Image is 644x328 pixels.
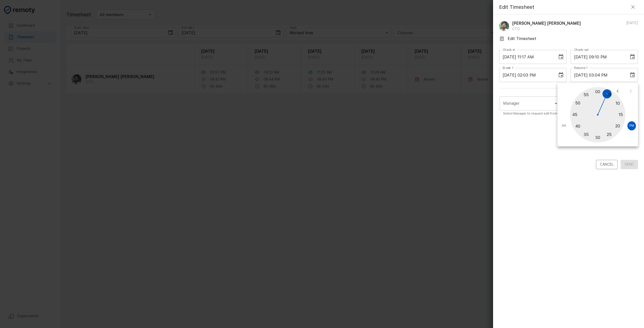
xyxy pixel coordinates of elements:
p: [DATE] [626,20,638,32]
p: Select Manager to request edit from [503,111,557,116]
p: [PERSON_NAME] [PERSON_NAME] [512,20,581,26]
span: AM [561,123,566,128]
input: mm/dd/yyyy hh:mm (a|p)m [499,50,554,64]
input: mm/dd/yyyy hh:mm (a|p)m [499,68,554,82]
span: PM [629,123,634,128]
label: Check-in [503,48,515,52]
p: CTO [512,26,584,32]
button: Choose date, selected date is Aug 18, 2025 [627,52,637,62]
h4: Edit Timesheet [499,3,534,11]
button: Choose date, selected date is Aug 18, 2025 [556,52,566,62]
img: Muhammed Afsal Villan [499,21,509,31]
button: Choose date, selected date is Aug 18, 2025 [556,70,566,80]
label: Resume 1 [574,66,587,70]
button: open previous view [613,87,622,95]
input: mm/dd/yyyy hh:mm (a|p)m [571,68,625,82]
button: Cancel [596,160,618,169]
input: mm/dd/yyyy hh:mm (a|p)m [571,50,625,64]
button: AM [559,121,568,130]
p: Edit Timesheet [508,36,536,42]
label: Break 1 [503,66,513,70]
label: Check-out [574,48,589,52]
button: PM [627,121,636,130]
button: Choose date, selected date is Aug 18, 2025 [627,70,637,80]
